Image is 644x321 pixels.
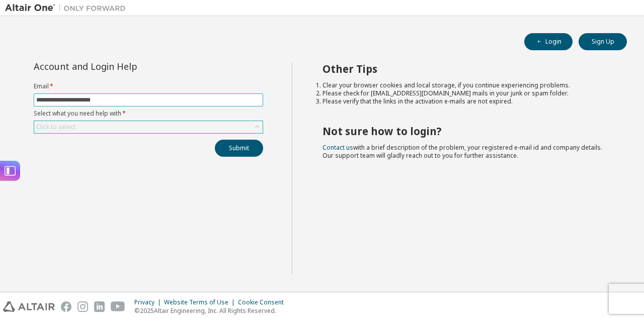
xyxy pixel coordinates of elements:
[111,301,125,312] img: youtube.svg
[5,3,131,13] img: Altair One
[34,82,263,90] label: Email
[323,125,609,138] h2: Not sure how to login?
[238,298,290,306] div: Cookie Consent
[34,110,263,118] label: Select what you need help with
[134,298,164,306] div: Privacy
[3,301,55,312] img: altair_logo.svg
[579,33,627,50] button: Sign Up
[323,81,609,89] li: Clear your browser cookies and local storage, if you continue experiencing problems.
[34,62,217,70] div: Account and Login Help
[524,33,573,50] button: Login
[36,123,75,131] div: Click to select
[134,306,290,315] p: © 2025 Altair Engineering, Inc. All Rights Reserved.
[94,301,105,312] img: linkedin.svg
[164,298,238,306] div: Website Terms of Use
[215,140,263,157] button: Submit
[323,89,609,97] li: Please check for [EMAIL_ADDRESS][DOMAIN_NAME] mails in your junk or spam folder.
[323,97,609,105] li: Please verify that the links in the activation e-mails are not expired.
[77,301,88,312] img: instagram.svg
[34,121,263,133] div: Click to select
[323,143,353,152] a: Contact us
[61,301,71,312] img: facebook.svg
[323,62,609,75] h2: Other Tips
[323,143,602,160] span: with a brief description of the problem, your registered e-mail id and company details. Our suppo...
